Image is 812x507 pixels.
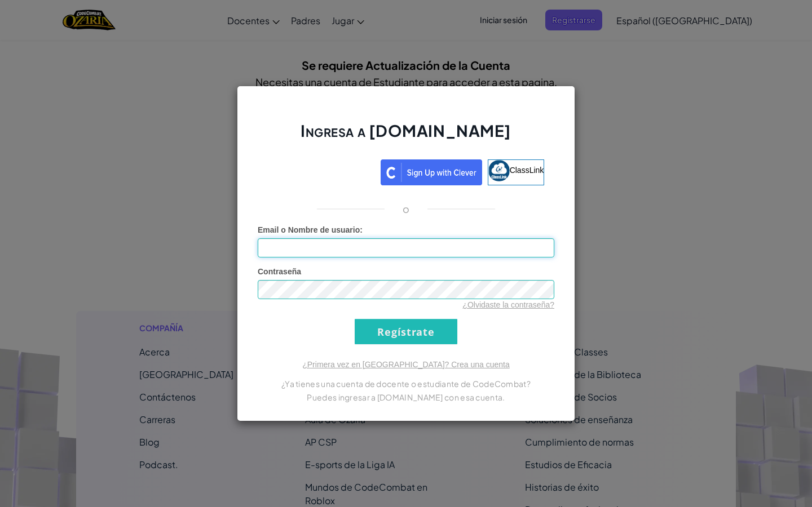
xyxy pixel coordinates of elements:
[258,120,554,153] h2: Ingresa a [DOMAIN_NAME]
[462,300,554,309] a: ¿Olvidaste la contraseña?
[302,360,510,369] a: ¿Primera vez en [GEOGRAPHIC_DATA]? Crea una cuenta
[355,319,457,344] input: Regístrate
[262,158,381,183] iframe: Botón de Acceder con Google
[488,160,510,181] img: classlink-logo-small.png
[258,224,363,235] label: :
[381,159,482,185] img: clever_sso_button@2x.png
[510,166,544,175] span: ClassLink
[258,267,301,276] span: Contraseña
[258,390,554,404] p: Puedes ingresar a [DOMAIN_NAME] con esa cuenta.
[403,202,409,216] p: o
[258,225,360,234] span: Email o Nombre de usuario
[258,377,554,390] p: ¿Ya tienes una cuenta de docente o estudiante de CodeCombat?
